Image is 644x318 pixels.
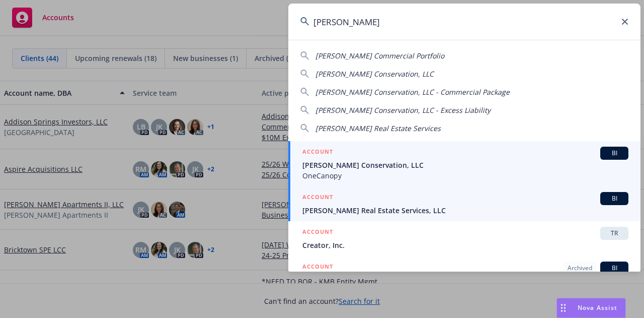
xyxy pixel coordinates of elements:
span: Archived [568,264,592,273]
span: BI [604,194,624,203]
span: OneCanopy [302,170,628,181]
span: Nova Assist [578,303,617,312]
span: BI [604,264,624,273]
a: ACCOUNTTRCreator, Inc. [288,221,640,256]
span: [PERSON_NAME] Real Estate Services, LLC [302,205,628,216]
span: [PERSON_NAME] Commercial Portfolio [315,51,444,60]
span: [PERSON_NAME] Conservation, LLC [315,69,434,79]
span: [PERSON_NAME] Conservation, LLC - Commercial Package [315,87,510,97]
a: ACCOUNTBI[PERSON_NAME] Real Estate Services, LLC [288,186,640,221]
h5: ACCOUNT [302,147,333,159]
h5: ACCOUNT [302,262,333,274]
button: Nova Assist [556,298,626,318]
span: TR [604,229,624,238]
h5: ACCOUNT [302,227,333,239]
a: ACCOUNTArchivedBI [288,256,640,291]
span: [PERSON_NAME] Conservation, LLC [302,160,628,170]
input: Search... [288,4,640,40]
span: BI [604,149,624,158]
span: [PERSON_NAME] Real Estate Services [315,123,441,133]
span: [PERSON_NAME] Conservation, LLC - Excess Liability [315,105,491,115]
div: Drag to move [557,298,570,317]
span: Creator, Inc. [302,240,628,250]
h5: ACCOUNT [302,192,333,204]
a: ACCOUNTBI[PERSON_NAME] Conservation, LLCOneCanopy [288,141,640,186]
